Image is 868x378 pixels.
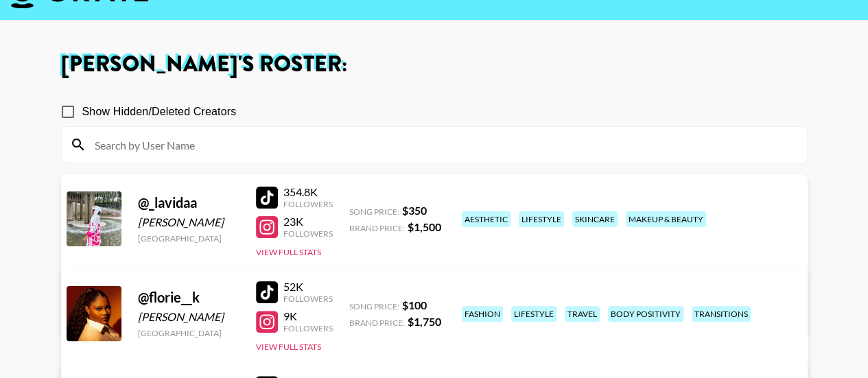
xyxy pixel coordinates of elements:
div: lifestyle [519,211,564,227]
strong: $ 100 [402,298,427,311]
h1: [PERSON_NAME] 's Roster: [61,54,808,75]
div: [PERSON_NAME] [138,215,239,229]
div: @ _lavidaa [138,194,239,211]
button: View Full Stats [256,342,321,352]
span: Brand Price: [349,223,405,233]
span: Song Price: [349,301,399,311]
div: [GEOGRAPHIC_DATA] [138,328,239,338]
span: Song Price: [349,206,399,217]
div: makeup & beauty [626,211,706,227]
div: 9K [283,309,333,323]
div: transitions [692,306,751,322]
strong: $ 1,750 [408,315,441,328]
div: lifestyle [511,306,556,322]
div: travel [565,306,600,322]
div: @ florie__k [138,289,239,306]
div: skincare [572,211,618,227]
strong: $ 1,500 [408,220,441,233]
div: body positivity [608,306,683,322]
div: 354.8K [283,185,333,199]
div: Followers [283,323,333,333]
div: 23K [283,215,333,228]
strong: $ 350 [402,204,427,217]
span: Brand Price: [349,318,405,328]
div: Followers [283,228,333,239]
input: Search by User Name [86,134,799,156]
div: aesthetic [462,211,511,227]
span: Show Hidden/Deleted Creators [82,104,237,120]
div: 52K [283,280,333,294]
div: [GEOGRAPHIC_DATA] [138,233,239,244]
button: View Full Stats [256,247,321,257]
div: fashion [462,306,503,322]
div: Followers [283,294,333,304]
div: Followers [283,199,333,209]
div: [PERSON_NAME] [138,310,239,324]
